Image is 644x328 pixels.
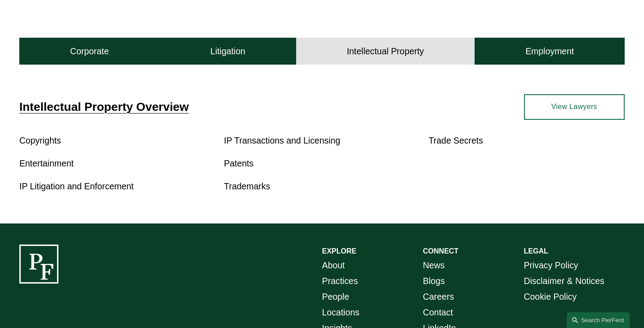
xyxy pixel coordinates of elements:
a: Search this site [567,312,630,328]
a: Trade Secrets [429,136,483,145]
a: Patents [224,158,253,168]
h4: Corporate [70,46,109,57]
a: Practices [322,273,358,289]
a: IP Transactions and Licensing [224,136,340,145]
a: Copyrights [19,136,61,145]
a: Intellectual Property Overview [19,100,189,114]
a: People [322,289,349,305]
a: Privacy Policy [524,258,578,273]
a: About [322,258,345,273]
a: View Lawyers [524,94,625,120]
a: Entertainment [19,158,74,168]
a: IP Litigation and Enforcement [19,181,133,191]
a: Careers [423,289,454,305]
a: Locations [322,305,360,320]
strong: LEGAL [524,247,548,255]
strong: EXPLORE [322,247,356,255]
a: Cookie Policy [524,289,577,305]
strong: CONNECT [423,247,458,255]
h4: Intellectual Property [347,46,424,57]
h4: Litigation [210,46,245,57]
a: Contact [423,305,453,320]
a: Disclaimer & Notices [524,273,604,289]
a: News [423,258,445,273]
a: Blogs [423,273,445,289]
a: Trademarks [224,181,270,191]
h4: Employment [525,46,574,57]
